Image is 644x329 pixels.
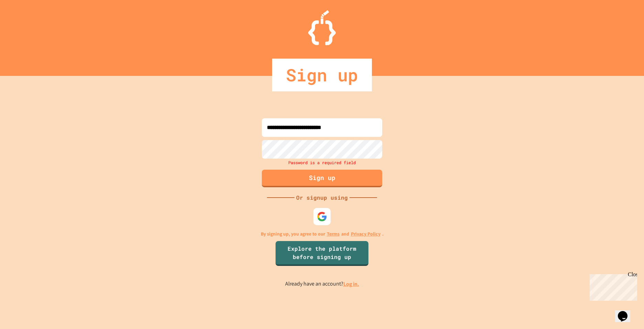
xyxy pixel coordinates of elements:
img: Logo.svg [308,10,336,45]
img: google-icon.svg [317,211,327,222]
button: Sign up [262,170,382,187]
div: Password is a required field [260,159,384,166]
iframe: chat widget [587,271,637,301]
iframe: chat widget [615,301,637,322]
p: By signing up, you agree to our and . [261,230,384,238]
a: Privacy Policy [351,230,380,238]
a: Terms [327,230,340,238]
div: Sign up [272,59,372,91]
div: Or signup using [294,193,350,202]
a: Log in. [343,280,359,288]
p: Already have an account? [285,280,359,288]
div: Chat with us now!Close [3,3,47,44]
a: Explore the platform before signing up [276,241,368,266]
